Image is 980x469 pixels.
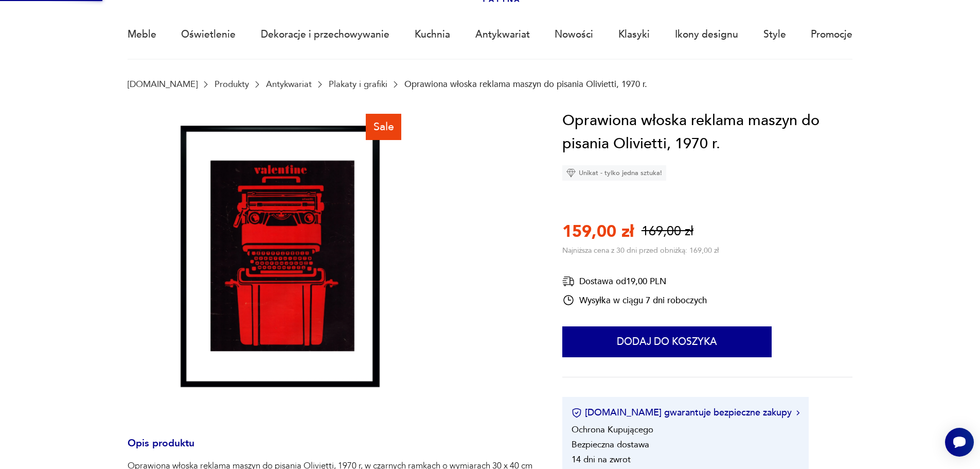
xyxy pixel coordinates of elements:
[796,410,799,415] img: Ikona strzałki w prawo
[763,11,786,58] a: Style
[475,11,530,58] a: Antykwariat
[562,165,666,181] div: Unikat - tylko jedna sztuka!
[555,11,593,58] a: Nowości
[366,114,401,140] div: Sale
[404,79,647,89] p: Oprawiona włoska reklama maszyn do pisania Olivietti, 1970 r.
[642,222,693,240] p: 169,00 zł
[566,168,576,178] img: Ikona diamentu
[215,79,249,89] a: Produkty
[128,11,156,58] a: Meble
[572,439,649,450] li: Bezpieczna dostawa
[261,11,389,58] a: Dekoracje i przechowywanie
[675,11,738,58] a: Ikony designu
[572,408,582,418] img: Ikona certyfikatu
[562,220,634,243] p: 159,00 zł
[618,11,650,58] a: Klasyki
[572,406,799,419] button: [DOMAIN_NAME] gwarantuje bezpieczne zakupy
[181,11,236,58] a: Oświetlenie
[572,424,653,436] li: Ochrona Kupującego
[572,454,631,465] li: 14 dni na zwrot
[562,246,719,255] p: Najniższa cena z 30 dni przed obniżką: 169,00 zł
[266,79,312,89] a: Antykwariat
[945,428,974,457] iframe: Smartsupp widget button
[128,440,533,460] h3: Opis produktu
[128,109,431,413] img: Zdjęcie produktu Oprawiona włoska reklama maszyn do pisania Olivietti, 1970 r.
[562,275,575,288] img: Ikona dostawy
[562,109,852,156] h1: Oprawiona włoska reklama maszyn do pisania Olivietti, 1970 r.
[562,275,707,288] div: Dostawa od 19,00 PLN
[329,79,387,89] a: Plakaty i grafiki
[562,326,772,357] button: Dodaj do koszyka
[128,79,198,89] a: [DOMAIN_NAME]
[562,294,707,306] div: Wysyłka w ciągu 7 dni roboczych
[811,11,852,58] a: Promocje
[415,11,450,58] a: Kuchnia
